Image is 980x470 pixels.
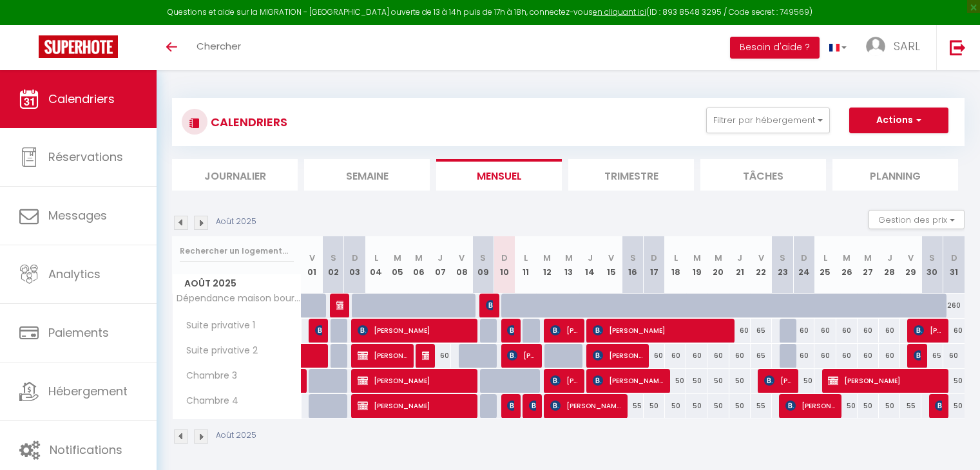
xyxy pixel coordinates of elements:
[358,368,471,393] span: [PERSON_NAME]
[879,236,900,294] th: 28
[729,369,751,393] div: 50
[480,252,486,264] abbr: S
[856,25,936,70] a: ... SARL
[686,369,707,393] div: 50
[430,344,451,368] div: 60
[501,252,508,264] abbr: D
[175,319,258,333] span: Suite privative 1
[772,236,793,294] th: 23
[507,393,514,418] span: [PERSON_NAME]
[751,344,772,368] div: 65
[921,236,943,294] th: 30
[358,343,407,368] span: [PERSON_NAME]
[207,108,287,136] h3: CALENDRIERS
[858,319,879,343] div: 60
[943,344,965,368] div: 60
[951,252,957,264] abbr: D
[48,266,101,282] span: Analytics
[828,368,941,393] span: [PERSON_NAME]
[507,343,535,368] span: [PERSON_NAME]
[593,6,646,17] a: en cliquant ici
[858,344,879,368] div: 60
[622,394,644,418] div: 55
[537,236,558,294] th: 12
[900,394,921,418] div: 55
[472,236,494,294] th: 09
[494,236,515,294] th: 10
[175,394,242,408] span: Chambre 4
[172,159,298,191] li: Journalier
[665,236,686,294] th: 18
[700,159,826,191] li: Tâches
[644,344,665,368] div: 60
[801,252,807,264] abbr: D
[600,236,622,294] th: 15
[935,393,942,418] span: [PERSON_NAME]
[651,252,657,264] abbr: D
[707,369,729,393] div: 50
[730,37,820,59] button: Besoin d'aide ?
[914,343,921,368] span: [PERSON_NAME]
[686,394,707,418] div: 50
[524,252,528,264] abbr: L
[879,344,900,368] div: 60
[900,236,921,294] th: 29
[758,252,764,264] abbr: V
[706,108,830,133] button: Filtrer par hébergement
[304,159,430,191] li: Semaine
[302,236,323,294] th: 01
[593,343,642,368] span: [PERSON_NAME]
[644,236,665,294] th: 17
[529,393,536,418] span: [PERSON_NAME]
[565,252,573,264] abbr: M
[344,236,365,294] th: 03
[644,394,665,418] div: 50
[686,344,707,368] div: 60
[430,236,451,294] th: 07
[365,236,387,294] th: 04
[707,394,729,418] div: 50
[926,416,980,470] iframe: LiveChat chat widget
[302,369,308,393] a: [PERSON_NAME]
[814,319,836,343] div: 60
[175,369,240,383] span: Chambre 3
[737,252,742,264] abbr: J
[793,344,814,368] div: 60
[459,252,465,264] abbr: V
[908,252,914,264] abbr: V
[48,207,107,223] span: Messages
[48,149,123,165] span: Réservations
[550,318,579,343] span: [PERSON_NAME]
[943,394,965,418] div: 50
[331,252,336,264] abbr: S
[823,252,827,264] abbr: L
[437,252,443,264] abbr: J
[550,368,579,393] span: [PERSON_NAME]
[764,368,793,393] span: [PERSON_NAME]
[593,368,664,393] span: [PERSON_NAME]
[543,252,551,264] abbr: M
[550,393,621,418] span: [PERSON_NAME]
[387,236,408,294] th: 05
[832,159,958,191] li: Planning
[715,252,722,264] abbr: M
[486,293,493,317] span: [PERSON_NAME]
[950,39,966,55] img: logout
[729,319,751,343] div: 60
[921,344,943,368] div: 65
[394,252,401,264] abbr: M
[593,318,727,343] span: [PERSON_NAME]
[415,252,423,264] abbr: M
[665,369,686,393] div: 50
[422,343,429,368] span: [PERSON_NAME]
[887,252,892,264] abbr: J
[751,236,772,294] th: 22
[579,236,600,294] th: 14
[515,236,537,294] th: 11
[836,236,858,294] th: 26
[729,344,751,368] div: 60
[309,252,315,264] abbr: V
[358,318,471,343] span: [PERSON_NAME]
[352,252,358,264] abbr: D
[793,236,814,294] th: 24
